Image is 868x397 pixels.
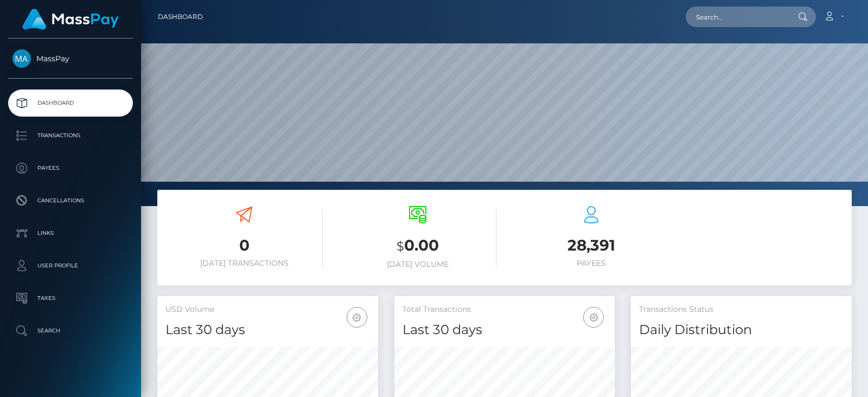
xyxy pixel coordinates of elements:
[397,239,404,254] small: $
[12,193,129,209] p: Cancellations
[403,321,607,340] h4: Last 30 days
[686,7,788,27] input: Search...
[8,122,133,149] a: Transactions
[8,89,133,117] a: Dashboard
[165,321,370,340] h4: Last 30 days
[12,95,129,111] p: Dashboard
[12,160,129,176] p: Payees
[339,260,496,269] h6: [DATE] Volume
[8,220,133,247] a: Links
[639,304,844,315] h5: Transactions Status
[8,155,133,182] a: Payees
[8,54,133,63] span: MassPay
[22,9,119,30] img: MassPay Logo
[12,49,31,68] img: MassPay
[639,321,844,340] h4: Daily Distribution
[12,290,129,306] p: Taxes
[8,187,133,214] a: Cancellations
[403,304,607,315] h5: Total Transactions
[513,259,670,268] h6: Payees
[158,5,203,28] a: Dashboard
[12,225,129,241] p: Links
[165,235,323,256] h3: 0
[513,235,670,256] h3: 28,391
[8,317,133,344] a: Search
[339,235,496,257] h3: 0.00
[12,258,129,274] p: User Profile
[8,285,133,312] a: Taxes
[12,323,129,339] p: Search
[165,259,323,268] h6: [DATE] Transactions
[165,304,370,315] h5: USD Volume
[8,252,133,279] a: User Profile
[12,127,129,144] p: Transactions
